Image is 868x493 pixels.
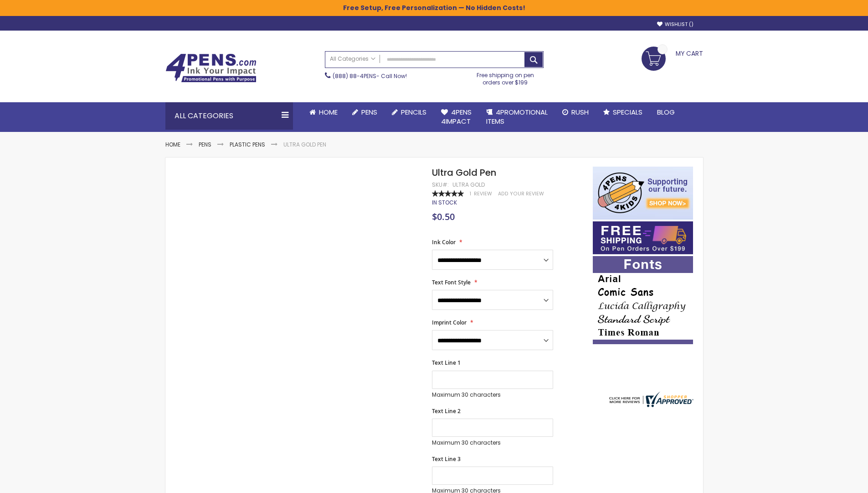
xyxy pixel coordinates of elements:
span: Text Line 1 [432,359,461,367]
a: Home [165,141,180,148]
strong: SKU [432,181,449,189]
a: Pencils [385,102,434,122]
span: Text Font Style [432,278,471,286]
p: Maximum 30 characters [432,439,553,446]
img: 4pens 4 kids [593,167,693,220]
span: Home [319,107,338,117]
span: Review [474,190,492,197]
span: Pencils [401,107,426,117]
a: 1 Review [470,190,493,197]
span: 1 [470,190,471,197]
span: All Categories [330,55,375,63]
span: Ink Color [432,238,456,246]
span: 4Pens 4impact [441,107,472,126]
img: Free shipping on orders over $199 [593,221,693,254]
span: 4PROMOTIONAL ITEMS [486,107,548,126]
a: Plastic Pens [230,141,265,148]
span: Ultra Gold Pen [432,166,496,179]
span: $0.50 [432,210,455,223]
span: Imprint Color [432,319,467,326]
img: font-personalization-examples [593,256,693,344]
a: Pens [199,141,211,148]
a: Wishlist [657,21,693,28]
div: All Categories [165,102,293,130]
li: Ultra Gold Pen [283,141,326,148]
a: Home [302,102,345,122]
a: 4pens.com certificate URL [607,401,693,409]
a: Add Your Review [498,190,544,197]
span: Blog [657,107,675,117]
img: 4pens.com widget logo [607,392,693,407]
span: Rush [571,107,589,117]
div: Free shipping on pen orders over $199 [467,68,544,86]
a: 4Pens4impact [434,102,479,132]
a: Specials [596,102,650,122]
a: (888) 88-4PENS [333,72,376,80]
a: 4PROMOTIONALITEMS [479,102,555,132]
p: Maximum 30 characters [432,391,553,399]
div: Ultra Gold [452,181,485,189]
a: Rush [555,102,596,122]
span: - Call Now! [333,72,407,80]
span: Pens [361,107,377,117]
a: Pens [345,102,385,122]
div: 100% [432,190,464,197]
img: 4Pens Custom Pens and Promotional Products [165,53,257,83]
div: Availability [432,199,457,206]
span: In stock [432,199,457,206]
a: Blog [650,102,682,122]
a: All Categories [325,52,380,67]
span: Specials [613,107,642,117]
span: Text Line 2 [432,407,461,415]
span: Text Line 3 [432,455,461,463]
